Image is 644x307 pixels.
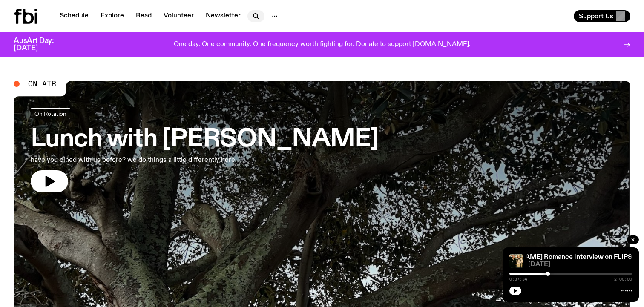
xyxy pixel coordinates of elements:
[158,10,199,22] a: Volunteer
[14,37,68,52] h3: AusArt Day: [DATE]
[31,128,379,152] h3: Lunch with [PERSON_NAME]
[95,10,129,22] a: Explore
[486,254,644,261] a: [PERSON_NAME] Romance Interview on FLIPSIDE
[174,41,471,49] p: One day. One community. One frequency worth fighting for. Donate to support [DOMAIN_NAME].
[614,277,632,281] span: 2:00:00
[28,80,56,88] span: On Air
[201,10,246,22] a: Newsletter
[528,261,632,268] span: [DATE]
[509,277,527,281] span: 0:37:34
[55,10,94,22] a: Schedule
[574,10,630,22] button: Support Us
[31,155,249,165] p: have you dined with us before? we do things a little differently here
[31,108,70,119] a: On Rotation
[131,10,157,22] a: Read
[34,110,66,117] span: On Rotation
[579,12,613,20] span: Support Us
[31,108,379,192] a: Lunch with [PERSON_NAME]have you dined with us before? we do things a little differently here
